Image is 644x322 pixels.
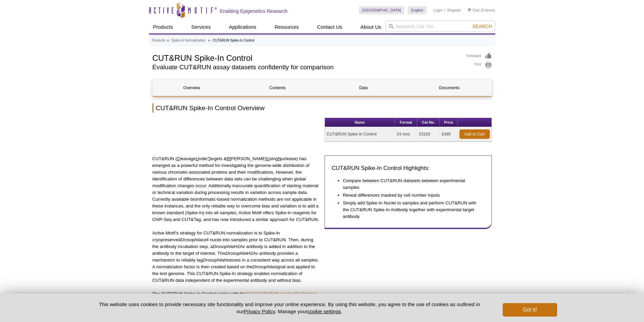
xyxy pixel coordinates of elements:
[244,308,275,314] a: Privacy Policy
[167,39,169,42] li: »
[226,156,230,161] u: R
[470,23,494,29] button: Search
[153,80,231,96] a: Overview
[152,291,320,304] p: The CUT&RUN Spike-In Control works with the .
[266,156,270,161] u: U
[408,6,427,14] a: English
[313,21,346,33] a: Contact Us
[213,244,234,249] em: Drosophila
[225,21,260,33] a: Applications
[152,103,492,113] h2: CUT&RUN Spike-In Control Overview
[325,80,403,96] a: Data
[171,38,206,44] a: Spike-In Normalization
[181,237,202,242] em: Drosophila
[395,127,418,142] td: 24 rxns
[152,230,320,284] p: Active Motif’s strategy for CUT&RUN normalization is to Spike-In cryopreserved cell nuclei into s...
[187,21,215,33] a: Services
[196,156,199,161] u: U
[410,80,488,96] a: Documents
[278,156,281,161] u: N
[467,52,492,60] a: Feedback
[468,8,480,13] a: Cart
[220,8,288,14] h2: Enabling Epigenetics Research
[208,39,210,42] li: »
[152,38,165,44] a: Products
[149,21,177,33] a: Products
[325,118,395,127] th: Name
[440,118,457,127] th: Price
[395,118,418,127] th: Format
[226,251,247,256] em: Drosophila
[503,303,557,317] button: Got it!
[239,80,317,96] a: Contents
[177,156,180,161] u: C
[270,21,303,33] a: Resources
[343,192,478,199] li: Reveal differences masked by cell number inputs
[208,156,210,161] u: T
[332,164,485,172] h3: CUT&RUN Spike-In Control Highlights:
[447,8,461,13] a: Register
[385,21,495,32] input: Keyword, Cat. No.
[152,52,460,63] h1: CUT&RUN Spike-In Control
[445,6,446,14] li: |
[468,6,495,14] li: (0 items)
[472,24,492,29] span: Search
[203,257,224,263] em: Drosophila
[417,127,440,142] td: 53183
[253,264,274,269] em: Drosophila
[213,39,254,42] li: CUT&RUN Spike-In Control
[152,64,460,70] h2: Evaluate CUT&RUN assay datasets confidently for comparison
[359,6,405,14] a: [GEOGRAPHIC_DATA]
[459,129,490,139] a: Add to Cart
[307,308,341,314] button: cookie settings
[468,8,471,11] img: Your Cart
[325,127,395,142] td: CUT&RUN Spike-In Control
[440,127,457,142] td: £490
[356,21,385,33] a: About Us
[417,118,440,127] th: Cat No.
[87,301,492,315] p: This website uses cookies to provide necessary site functionality and improve your online experie...
[467,61,492,69] a: Print
[152,155,320,223] p: CUT&RUN ( leavage nder argets & [PERSON_NAME] sing uclease) has emerged as a powerful method for ...
[343,200,478,220] li: Simply add Spike-In Nuclei to samples and perform CUT&RUN with the CUT&RUN Spike-In Antibody toge...
[433,8,443,13] a: Login
[343,177,478,191] li: Compare between CUT&RUN datasets between experimental samples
